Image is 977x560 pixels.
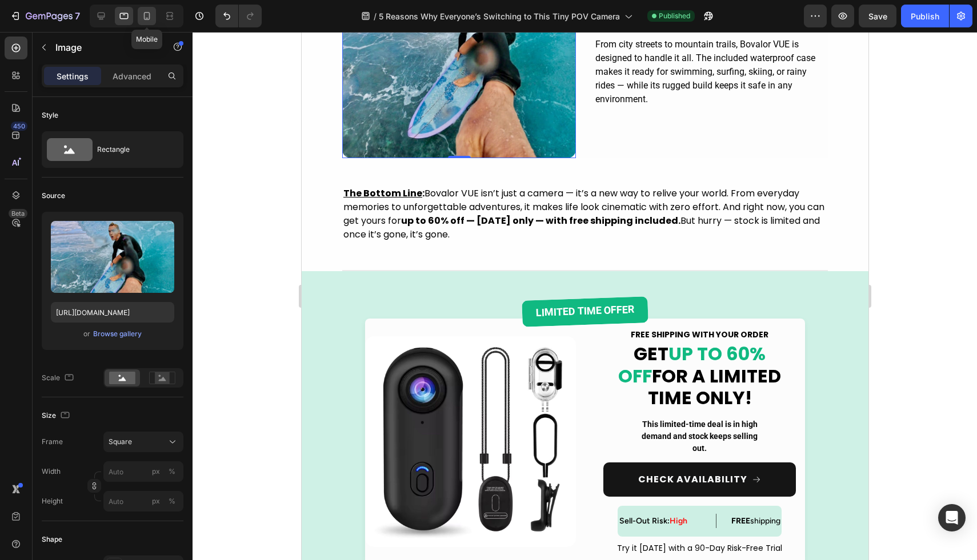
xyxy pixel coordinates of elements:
[42,155,121,168] u: The Bottom Line
[9,209,27,218] div: Beta
[42,191,65,201] div: Source
[11,122,27,131] div: 450
[302,32,868,560] iframe: To enrich screen reader interactions, please activate Accessibility in Grammarly extension settings
[113,70,151,82] p: Advanced
[868,11,887,21] span: Save
[215,5,262,27] div: Undo/Redo
[329,297,467,308] strong: FREE SHIPPING WITH YOUR ORDER
[42,496,63,506] label: Height
[346,331,480,378] strong: FOR A LIMITED TIME ONLY!
[42,534,62,545] div: Shape
[42,408,72,424] div: Size
[55,41,153,54] p: Image
[103,432,183,452] button: Square
[294,6,525,74] p: From city streets to mountain trails, Bovalor VUE is designed to handle it all. The included wate...
[42,466,61,477] label: Width
[63,304,274,515] img: [object Object]
[42,437,63,447] label: Frame
[340,388,456,421] strong: This limited-time deal is in high demand and stock keeps selling out.
[302,430,494,465] a: CHECK AVAILABILITY
[938,504,966,531] div: Open Intercom Messenger
[859,5,896,27] button: Save
[51,302,174,323] input: https://example.com/image.jpg
[93,328,142,340] button: Browse gallery
[165,465,179,478] button: px
[430,484,449,494] strong: FREE
[42,155,123,168] strong: :
[368,484,386,494] span: High
[165,494,179,508] button: px
[97,136,167,163] div: Rectangle
[75,9,80,23] p: 7
[169,496,175,506] div: %
[303,510,493,522] p: Try it [DATE] with a 90-Day Risk-Free Trial
[374,10,377,22] span: /
[51,221,174,293] img: preview-image
[317,309,464,356] strong: UP TO 60% OFF
[152,466,160,477] div: px
[169,466,175,477] div: %
[149,465,163,478] button: %
[42,370,76,386] div: Scale
[149,494,163,508] button: %
[93,329,142,339] div: Browse gallery
[42,110,58,120] div: Style
[103,491,183,511] input: px%
[103,461,183,482] input: px%
[57,70,89,82] p: Settings
[901,5,949,27] button: Publish
[911,10,939,22] div: Publish
[379,10,620,22] span: 5 Reasons Why Everyone’s Switching to This Tiny POV Camera
[337,441,446,454] div: CHECK AVAILABILITY
[42,155,525,210] p: Bovalor VUE isn’t just a camera — it’s a new way to relive your world. From everyday memories to ...
[99,182,379,195] strong: up to 60% off — [DATE] only — with free shipping included.
[332,309,367,335] strong: GET
[430,483,479,495] p: shipping
[152,496,160,506] div: px
[109,437,132,447] span: Square
[234,271,333,287] strong: LIMITED TIME OFFER
[5,5,85,27] button: 7
[83,327,90,341] span: or
[318,483,386,495] p: Sell-Out Risk:
[659,11,690,21] span: Published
